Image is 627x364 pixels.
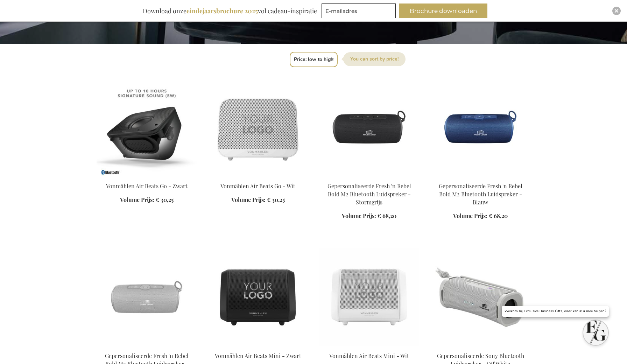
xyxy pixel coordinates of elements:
[327,182,411,206] a: Gepersonaliseerde Fresh 'n Rebel Bold M2 Bluetooth Luidspreker - Stormgrijs
[430,248,530,346] img: Personalised Sony Bluetooth Speaker - Off White
[208,248,308,346] img: Vonmahlen Air Beats Mini
[231,196,266,203] span: Volume Prijs:
[453,212,487,219] span: Volume Prijs:
[399,3,487,18] button: Brochure downloaden
[97,248,197,346] img: Gepersonaliseerde Fresh 'n Rebel Bold M2 Bluetooth Luidspreker - Ijsgrijs
[453,212,508,220] a: Volume Prijs: € 68,20
[430,343,530,350] a: Personalised Sony Bluetooth Speaker - Off White
[140,3,320,18] div: Download onze vol cadeau-inspiratie
[329,352,409,359] a: Vonmählen Air Beats Mini - Wit
[220,182,295,190] a: Vonmählen Air Beats Go - Wit
[378,212,396,219] span: € 68,20
[186,7,258,15] b: eindejaarsbrochure 2025
[322,3,398,20] form: marketing offers and promotions
[208,174,308,180] a: Vonmahlen Air Beats GO
[489,212,508,219] span: € 68,20
[208,343,308,350] a: Vonmahlen Air Beats Mini
[319,248,419,346] img: Vonmahlen Air Beats Mini
[208,78,308,176] img: Vonmahlen Air Beats GO
[97,343,197,350] a: Gepersonaliseerde Fresh 'n Rebel Bold M2 Bluetooth Luidspreker - Ijsgrijs
[612,7,621,15] div: Close
[322,3,396,18] input: E-mailadres
[614,9,619,13] img: Close
[342,212,376,219] span: Volume Prijs:
[267,196,285,203] span: € 30,25
[215,352,301,359] a: Vonmählen Air Beats Mini - Zwart
[319,343,419,350] a: Vonmahlen Air Beats Mini
[439,182,522,206] a: Gepersonaliseerde Fresh 'n Rebel Bold M2 Bluetooth Luidspreker - Blauw
[342,212,396,220] a: Volume Prijs: € 68,20
[319,174,419,180] a: Gepersonaliseerde Fresh 'n Rebel Bold M2 Bluetooth Luidspreker - Stormgrijs
[319,78,419,176] img: Gepersonaliseerde Fresh 'n Rebel Bold M2 Bluetooth Luidspreker - Stormgrijs
[231,196,285,204] a: Volume Prijs: € 30,25
[343,52,406,66] label: Sorteer op
[430,174,530,180] a: Gepersonaliseerde Fresh 'n Rebel Bold M2 Bluetooth Luidspreker - Blauw
[97,78,197,176] img: Vonmählen Air Beats Go - Zwart
[430,78,530,176] img: Gepersonaliseerde Fresh 'n Rebel Bold M2 Bluetooth Luidspreker - Blauw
